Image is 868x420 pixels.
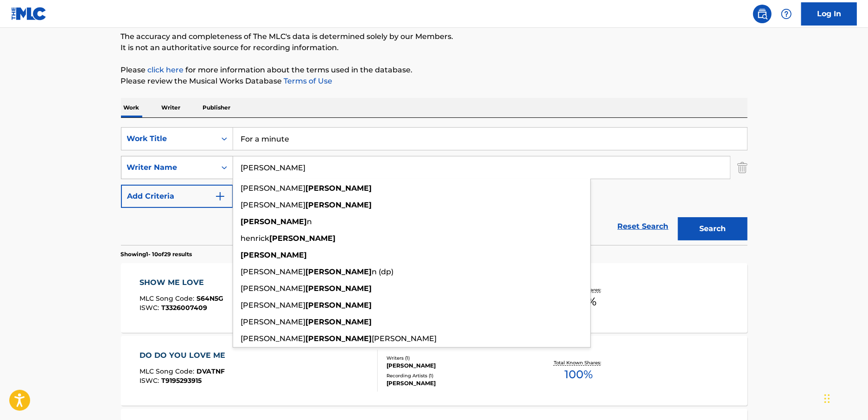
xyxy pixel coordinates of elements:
[121,336,748,406] a: DO DO YOU LOVE MEMLC Song Code:DVATNFISWC:T9195293915Writers (1)[PERSON_NAME]Recording Artists (1...
[241,267,306,276] span: [PERSON_NAME]
[282,77,333,85] a: Terms of Use
[215,191,226,202] img: 9d2ae6d4665cec9f34b9.svg
[121,65,748,76] p: Please for more information about the terms used in the database.
[161,376,202,385] span: T9195293915
[306,184,372,193] strong: [PERSON_NAME]
[148,65,184,74] a: click here
[161,304,207,312] span: T3326007409
[801,2,857,26] a: Log In
[386,372,526,379] div: Recording Artists ( 1 )
[11,7,47,20] img: MLC Logo
[121,185,233,208] button: Add Criteria
[822,375,868,420] iframe: Chat Widget
[777,5,796,23] div: Help
[196,367,225,375] span: DVATNF
[121,76,748,87] p: Please review the Musical Works Database
[139,294,196,303] span: MLC Song Code :
[306,317,372,326] strong: [PERSON_NAME]
[241,217,307,226] strong: [PERSON_NAME]
[613,216,673,237] a: Reset Search
[121,127,748,245] form: Search Form
[241,200,306,209] span: [PERSON_NAME]
[241,251,307,259] strong: [PERSON_NAME]
[270,234,336,243] strong: [PERSON_NAME]
[386,379,526,388] div: [PERSON_NAME]
[737,156,748,179] img: Delete Criterion
[241,317,306,326] span: [PERSON_NAME]
[241,284,306,293] span: [PERSON_NAME]
[824,385,830,413] div: Drag
[139,277,223,288] div: SHOW ME LOVE
[306,200,372,209] strong: [PERSON_NAME]
[127,162,210,173] div: Writer Name
[306,334,372,343] strong: [PERSON_NAME]
[200,98,234,117] p: Publisher
[241,301,306,310] span: [PERSON_NAME]
[241,184,306,193] span: [PERSON_NAME]
[386,355,526,362] div: Writers ( 1 )
[127,133,210,144] div: Work Title
[753,5,772,23] a: Public Search
[781,8,792,19] img: help
[139,376,161,385] span: ISWC :
[678,217,748,240] button: Search
[121,250,192,258] p: Showing 1 - 10 of 29 results
[121,263,748,333] a: SHOW ME LOVEMLC Song Code:S64N5GISWC:T3326007409Writers (5)[PERSON_NAME], [PERSON_NAME], [PERSON_...
[306,267,372,276] strong: [PERSON_NAME]
[554,359,603,366] p: Total Known Shares:
[564,366,593,383] span: 100 %
[139,367,196,375] span: MLC Song Code :
[386,362,526,370] div: [PERSON_NAME]
[121,31,748,42] p: The accuracy and completeness of The MLC's data is determined solely by our Members.
[121,98,142,117] p: Work
[241,234,270,243] span: henrick
[139,350,230,361] div: DO DO YOU LOVE ME
[372,334,437,343] span: [PERSON_NAME]
[196,294,223,303] span: S64N5G
[306,301,372,310] strong: [PERSON_NAME]
[241,334,306,343] span: [PERSON_NAME]
[757,8,768,19] img: search
[307,217,312,226] span: n
[159,98,184,117] p: Writer
[372,267,394,276] span: n (dp)
[139,304,161,312] span: ISWC :
[306,284,372,293] strong: [PERSON_NAME]
[121,42,748,53] p: It is not an authoritative source for recording information.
